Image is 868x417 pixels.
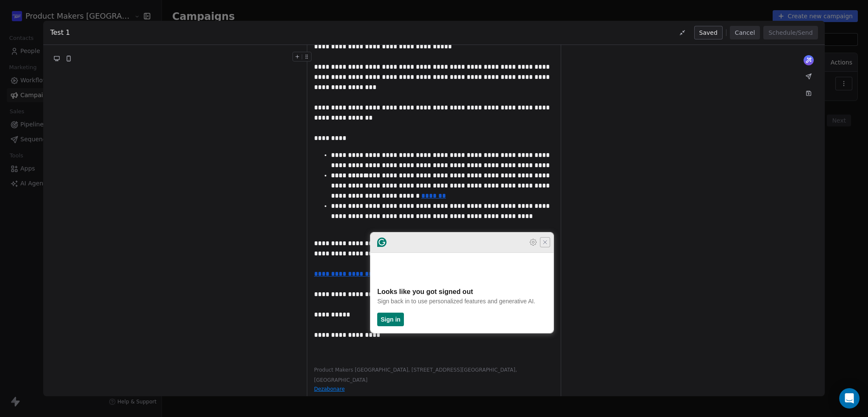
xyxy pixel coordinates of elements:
button: Schedule/Send [763,26,818,39]
button: Saved [694,26,723,39]
div: To enrich screen reader interactions, please activate Accessibility in Grammarly extension settings [314,11,554,358]
div: Open Intercom Messenger [839,388,860,409]
button: Cancel [730,26,760,39]
span: Test 1 [50,28,70,38]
